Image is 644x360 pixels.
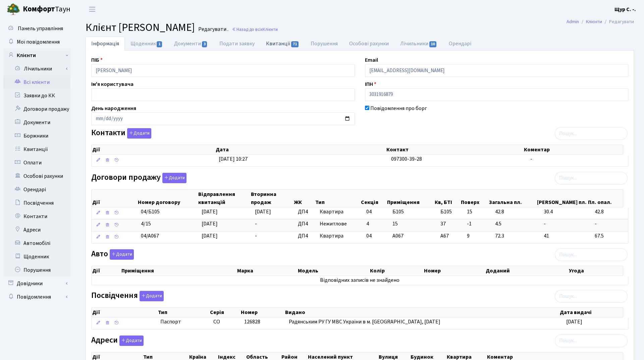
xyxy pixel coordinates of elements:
th: Дії [92,308,157,317]
span: Клієнт [PERSON_NAME] [86,20,195,35]
span: ДП4 [298,220,314,228]
a: Інформація [86,37,125,51]
span: А67 [440,232,462,240]
span: 72.3 [495,232,538,240]
th: Коментар [523,145,623,154]
li: Редагувати [602,18,634,25]
button: Авто [110,249,134,260]
span: 04 [366,208,372,215]
span: 42.8 [595,208,625,216]
a: Щоденник [3,250,70,263]
th: Приміщення [121,266,237,275]
span: 126828 [244,318,260,325]
th: Номер [423,266,485,275]
label: Адреси [91,336,144,346]
input: Пошук... [555,172,628,185]
a: Лічильники [394,37,443,51]
a: Клієнти [586,18,602,25]
a: Клієнти [3,49,70,62]
th: Дії [92,266,121,275]
a: Документи [168,37,213,51]
a: Подати заявку [214,37,260,51]
th: Видано [284,308,559,317]
input: Пошук... [555,290,628,303]
a: Щоденник [125,37,168,51]
th: Модель [297,266,369,275]
span: А067 [392,232,404,240]
a: Автомобілі [3,237,70,250]
a: Лічильники [8,62,70,75]
a: Квитанції [260,37,305,50]
a: Всі клієнти [3,75,70,89]
span: 41 [544,232,589,240]
a: Договори продажу [3,102,70,116]
span: 37 [440,220,462,228]
span: 71 [291,41,299,47]
a: Додати [108,248,134,260]
td: Відповідних записів не знайдено [92,276,628,285]
span: - [530,155,532,163]
th: Серія [209,308,240,317]
th: Вторинна продаж [250,190,293,207]
th: Дата видачі [559,308,623,317]
a: Порушення [305,37,343,51]
label: День народження [91,104,136,112]
span: Квартира [320,208,361,216]
span: 4/15 [141,220,151,227]
a: Панель управління [3,22,70,35]
span: [DATE] [202,232,218,240]
span: 42.8 [495,208,538,216]
span: - [255,232,257,240]
span: Таун [23,4,70,15]
th: Дії [92,190,137,207]
input: Пошук... [555,335,628,347]
th: Доданий [485,266,569,275]
th: Номер договору [137,190,198,207]
span: Квартира [320,232,361,240]
img: logo.png [7,3,20,16]
th: Пл. опал. [587,190,623,207]
span: 15 [467,208,490,216]
span: [DATE] [202,208,218,215]
span: 67.5 [595,232,625,240]
a: Admin [567,18,579,25]
span: 04 [366,232,372,240]
th: ЖК [293,190,315,207]
span: Б105 [392,208,404,215]
a: Посвідчення [3,196,70,210]
span: [DATE] [202,220,218,227]
label: Контакти [91,128,151,139]
label: ІПН [365,80,376,88]
th: Угода [568,266,623,275]
a: Боржники [3,129,70,143]
span: СО [213,318,220,325]
small: Редагувати . [197,26,228,33]
th: Дії [92,145,215,154]
label: Посвідчення [91,291,164,301]
button: Посвідчення [140,291,164,301]
a: Орендарі [443,37,477,51]
span: [DATE] 10:27 [219,155,248,163]
label: Авто [91,249,134,260]
button: Переключити навігацію [84,4,101,15]
span: Мої повідомлення [17,38,60,46]
label: Email [365,56,378,64]
a: Додати [118,334,144,346]
a: Адреси [3,223,70,237]
span: 4.5 [495,220,538,228]
span: Нежитлове [320,220,361,228]
span: - [595,220,625,228]
span: - [255,220,257,227]
span: ДП4 [298,232,314,240]
span: [DATE] [255,208,271,215]
a: Довідники [3,277,70,290]
span: 9 [467,232,490,240]
a: Контакти [3,210,70,223]
span: - [544,220,589,228]
span: Паспорт [160,318,208,326]
span: Клієнти [263,26,278,33]
label: Повідомлення про борг [370,104,427,112]
label: Договори продажу [91,173,186,183]
label: Ім'я користувача [91,80,133,88]
th: Дата [215,145,386,154]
